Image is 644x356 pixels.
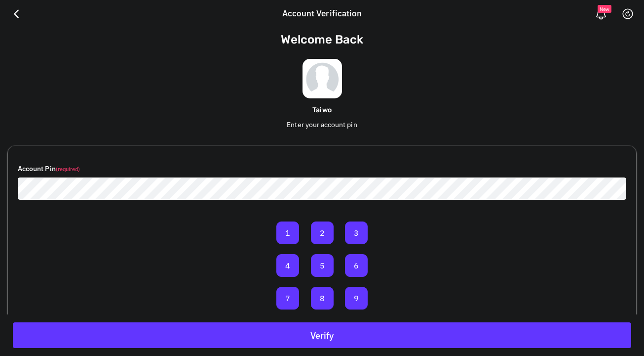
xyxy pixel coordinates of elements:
div: Account Verification [277,7,367,20]
button: 1 [276,222,299,244]
button: 3 [345,222,368,244]
button: 9 [345,287,368,310]
button: 2 [311,222,334,244]
button: 5 [311,254,334,277]
span: New [598,5,611,13]
button: 7 [276,287,299,310]
h3: Welcome Back [8,33,636,47]
h6: Taiwo [8,106,636,115]
small: (required) [56,166,80,173]
button: Verify [13,322,631,348]
button: 4 [276,254,299,277]
label: Account Pin [18,164,80,174]
button: 8 [311,287,334,310]
button: 6 [345,254,368,277]
span: Enter your account pin [287,120,357,129]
